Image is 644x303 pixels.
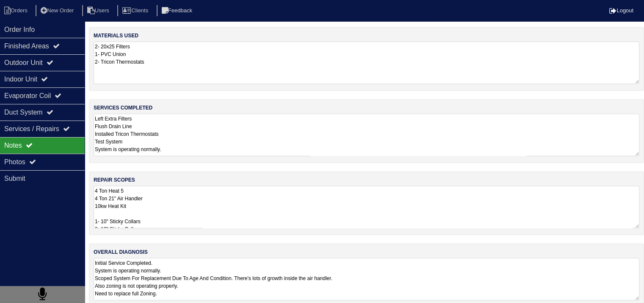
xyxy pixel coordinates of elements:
li: Feedback [157,5,199,17]
textarea: 4 Ton Heat 5 4 Ton 21" Air Handler 10kw Heat Kit 1- 10" Sticky Collars 2- 12" Sticky Collars 1- 1... [94,186,639,228]
a: Clients [117,7,155,14]
label: repair scopes [94,176,135,184]
label: materials used [94,32,138,39]
a: Users [82,7,116,14]
textarea: Left Extra Filters Flush Drain Line Installed Tricon Thermostats Test System System is operating ... [94,114,639,156]
li: New Order [36,5,80,17]
a: New Order [36,7,80,14]
li: Clients [117,5,155,17]
textarea: Initial Service Completed. System is operating normally. Scoped System For Replacement Due To Age... [94,258,639,300]
li: Users [82,5,116,17]
a: Logout [609,7,633,14]
label: overall diagnosis [94,248,148,256]
textarea: 2- 20x25 Filters 1- PVC Union 2- Tricon Thermostats [94,42,639,84]
label: services completed [94,104,152,112]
